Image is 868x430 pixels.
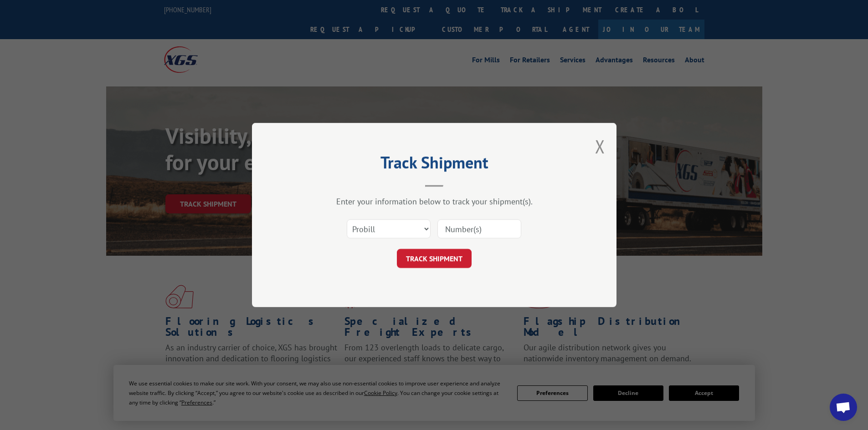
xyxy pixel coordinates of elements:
div: Open chat [830,394,857,421]
button: TRACK SHIPMENT [397,249,472,268]
div: Enter your information below to track your shipment(s). [298,196,571,207]
input: Number(s) [437,219,521,238]
h2: Track Shipment [298,156,571,173]
button: Close modal [595,134,605,158]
